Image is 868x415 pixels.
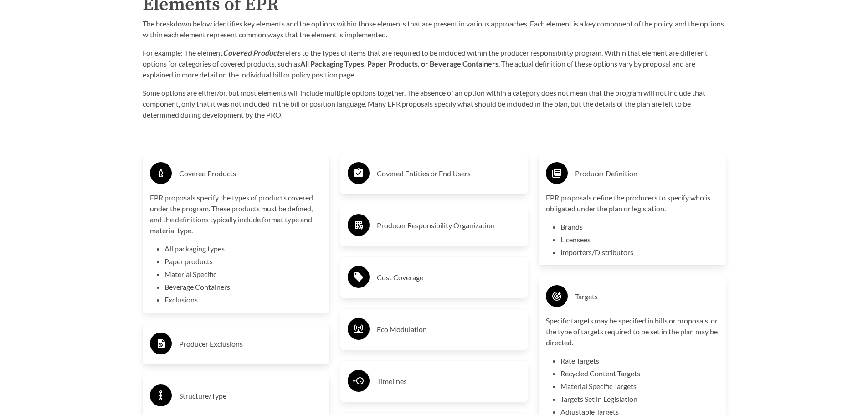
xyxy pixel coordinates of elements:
[164,243,323,254] li: All packaging types
[377,322,520,337] h3: Eco Modulation
[560,368,719,379] li: Recycled Content Targets
[377,374,520,389] h3: Timelines
[560,394,719,405] li: Targets Set in Legislation
[179,337,323,351] h3: Producer Exclusions
[575,289,719,304] h3: Targets
[300,59,498,68] strong: All Packaging Types, Paper Products, or Beverage Containers
[377,166,520,181] h3: Covered Entities or End Users
[150,192,323,236] p: EPR proposals specify the types of products covered under the program. These products must be def...
[560,247,719,258] li: Importers/Distributors
[560,221,719,232] li: Brands
[560,234,719,245] li: Licensees
[377,218,520,233] h3: Producer Responsibility Organization
[164,269,323,280] li: Material Specific
[546,315,719,348] p: Specific targets may be specified in bills or proposals, or the type of targets required to be se...
[223,48,282,57] strong: Covered Products
[164,294,323,305] li: Exclusions
[575,166,719,181] h3: Producer Definition
[560,381,719,392] li: Material Specific Targets
[164,282,323,292] li: Beverage Containers
[179,389,323,403] h3: Structure/Type
[143,18,726,40] p: The breakdown below identifies key elements and the options within those elements that are presen...
[560,355,719,366] li: Rate Targets
[164,256,323,267] li: Paper products
[377,270,520,285] h3: Cost Coverage
[143,87,726,120] p: Some options are either/or, but most elements will include multiple options together. The absence...
[179,166,323,181] h3: Covered Products
[546,192,719,214] p: EPR proposals define the producers to specify who is obligated under the plan or legislation.
[143,47,726,80] p: For example: The element refers to the types of items that are required to be included within the...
